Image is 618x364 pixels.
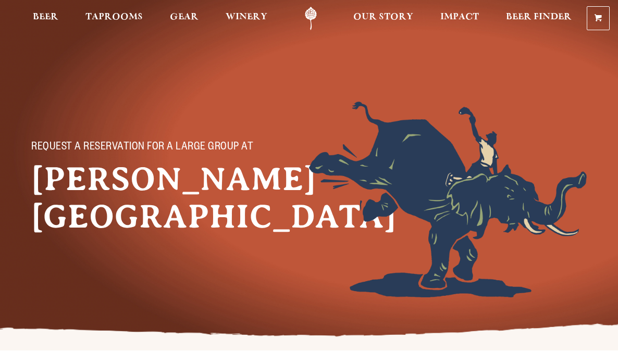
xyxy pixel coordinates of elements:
a: Winery [219,7,274,30]
a: Gear [163,7,205,30]
span: Our Story [353,13,413,21]
h1: [PERSON_NAME][GEOGRAPHIC_DATA] [31,160,281,235]
span: Impact [440,13,479,21]
p: Request a reservation for a large group at [31,142,261,154]
a: Taprooms [79,7,150,30]
a: Beer Finder [499,7,578,30]
span: Taprooms [85,13,143,21]
span: Gear [170,13,199,21]
a: Our Story [347,7,420,30]
a: Odell Home [291,7,330,30]
a: Impact [434,7,486,30]
img: Foreground404 [309,102,587,297]
span: Beer Finder [506,13,572,21]
span: Winery [226,13,267,21]
span: Beer [33,13,58,21]
a: Beer [26,7,65,30]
